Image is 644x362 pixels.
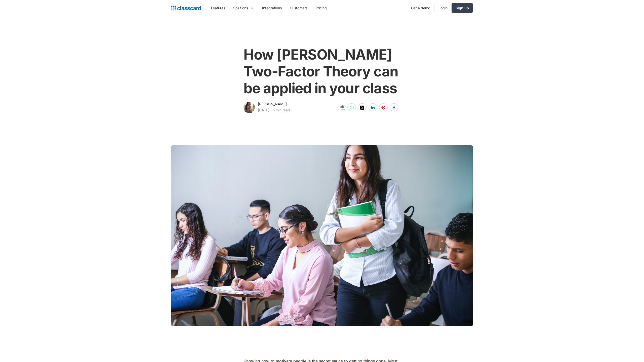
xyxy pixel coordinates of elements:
a: Login [434,2,452,14]
span: 58 [338,104,346,109]
img: pinterest-white sharing button [381,106,385,110]
a: Logo [171,5,201,12]
div: Solutions [233,5,248,11]
div: [PERSON_NAME] [258,101,287,107]
div: [DATE] [258,107,269,113]
h1: How [PERSON_NAME] Two-Factor Theory can be applied in your class [244,46,400,97]
img: facebook-white sharing button [392,106,396,110]
div: Sign up [456,5,469,11]
img: linkedin-white sharing button [371,106,375,110]
img: twitter-white sharing button [360,106,364,110]
img: whatsapp-white sharing button [350,106,354,110]
a: Integrations [258,2,286,14]
div: ‧ [269,107,273,114]
div: 5 min read [273,107,290,113]
a: Features [207,2,229,14]
a: Sign up [452,3,473,13]
a: Customers [286,2,311,14]
a: Pricing [311,2,331,14]
span: Shares [338,109,346,111]
a: Get a demo [407,2,434,14]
